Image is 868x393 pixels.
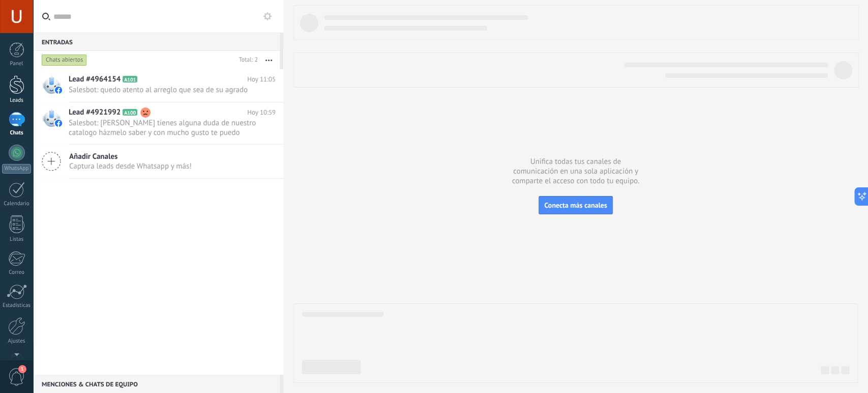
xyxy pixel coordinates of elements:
span: Conecta más canales [544,201,607,210]
div: Leads [2,97,32,104]
div: Estadísticas [2,302,32,309]
div: Chats [2,130,32,136]
span: Hoy 10:59 [247,107,276,118]
div: Entradas [33,33,280,51]
img: facebook-sm.svg [55,87,62,94]
span: Salesbot: [PERSON_NAME] tienes alguna duda de nuestro catalogo házmelo saber y con mucho gusto te... [69,118,256,137]
span: Salesbot: quedo atento al arreglo que sea de su agrado [69,85,256,95]
img: facebook-sm.svg [55,120,62,127]
button: Más [258,51,280,69]
div: Total: 2 [235,55,258,65]
span: Hoy 11:05 [247,74,276,85]
span: A101 [123,76,137,82]
div: Correo [2,269,32,276]
div: WhatsApp [2,164,31,174]
div: Ajustes [2,338,32,345]
button: Conecta más canales [538,196,612,214]
div: Calendario [2,201,32,207]
a: Lead #4964154 A101 Hoy 11:05 Salesbot: quedo atento al arreglo que sea de su agrado [33,69,283,102]
div: Menciones & Chats de equipo [33,375,280,393]
div: Chats abiertos [42,54,87,66]
span: Añadir Canales [69,152,192,161]
div: Panel [2,61,32,67]
a: Lead #4921992 A100 Hoy 10:59 Salesbot: [PERSON_NAME] tienes alguna duda de nuestro catalogo házme... [33,102,283,144]
span: A100 [123,109,137,116]
span: Lead #4964154 [69,74,121,85]
span: Captura leads desde Whatsapp y más! [69,161,192,171]
span: 1 [18,365,26,373]
div: Listas [2,236,32,243]
span: Lead #4921992 [69,107,121,118]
